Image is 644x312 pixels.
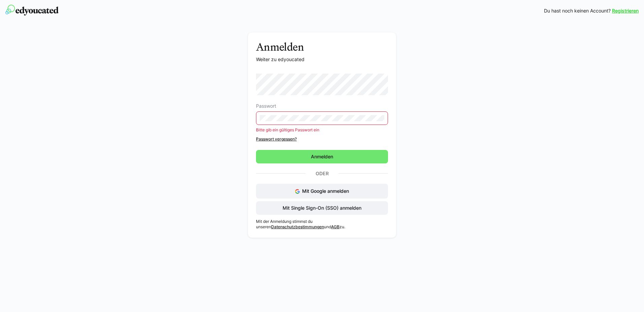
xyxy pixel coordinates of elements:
[271,224,324,229] a: Datenschutzbestimmungen
[256,136,388,142] a: Passwort vergessen?
[302,188,349,194] span: Mit Google anmelden
[310,153,334,160] span: Anmelden
[5,5,59,16] img: edyoucated
[256,219,388,230] p: Mit der Anmeldung stimmst du unseren und zu.
[544,7,611,14] span: Du hast noch keinen Account?
[256,103,276,109] span: Passwort
[256,150,388,163] button: Anmelden
[331,224,340,229] a: AGB
[305,169,339,178] p: Oder
[256,56,388,63] p: Weiter zu edyoucated
[256,201,388,215] button: Mit Single Sign-On (SSO) anmelden
[256,127,319,132] span: Bitte gib ein gültiges Passwort ein
[256,41,388,53] h3: Anmelden
[256,184,388,199] button: Mit Google anmelden
[612,7,639,14] a: Registrieren
[282,205,362,211] span: Mit Single Sign-On (SSO) anmelden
